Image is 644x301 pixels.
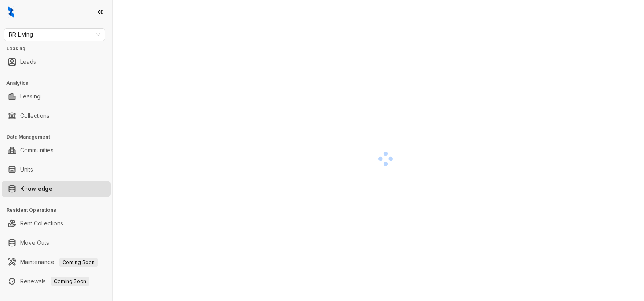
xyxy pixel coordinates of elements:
a: Units [20,162,33,178]
h3: Resident Operations [6,207,112,214]
h3: Leasing [6,45,112,52]
li: Maintenance [2,254,111,270]
li: Renewals [2,273,111,289]
li: Units [2,162,111,178]
a: Communities [20,142,54,158]
li: Leads [2,54,111,70]
li: Collections [2,108,111,124]
a: Collections [20,108,50,124]
a: Knowledge [20,181,52,197]
li: Knowledge [2,181,111,197]
a: Move Outs [20,235,49,251]
span: Coming Soon [59,258,98,267]
li: Rent Collections [2,215,111,231]
span: Coming Soon [51,277,89,286]
a: RenewalsComing Soon [20,273,89,289]
img: logo [8,6,14,18]
li: Move Outs [2,235,111,251]
a: Rent Collections [20,215,63,231]
li: Communities [2,142,111,158]
h3: Analytics [6,80,112,87]
span: RR Living [9,29,100,41]
h3: Data Management [6,133,112,141]
a: Leads [20,54,36,70]
a: Leasing [20,88,41,104]
li: Leasing [2,88,111,104]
